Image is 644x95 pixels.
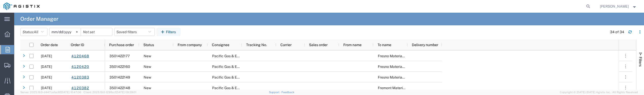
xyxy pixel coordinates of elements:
a: 4120383 [71,73,89,82]
span: New [144,86,151,90]
span: To name [378,43,391,47]
span: Betty Ortiz [600,4,629,9]
span: New [144,75,151,79]
span: 09/19/2025 [41,75,52,79]
span: Delivery number [412,43,438,47]
span: Pacific Gas & Electric Company [212,75,264,79]
span: New [144,65,151,69]
h4: Order Manager [20,13,58,25]
span: [DATE] 09:39:01 [116,91,136,94]
a: 4120468 [71,52,89,61]
span: Purchase order [109,43,134,47]
button: Status:All [20,28,47,36]
span: All [34,30,38,34]
span: [DATE] 10:47:06 [61,91,81,94]
span: 09/19/2025 [41,65,52,69]
span: Filters [638,57,642,67]
span: Server: 2025.19.0-d447cefac8f [20,91,81,94]
a: Feedback [281,91,294,94]
span: Fresno Materials Receiving [378,75,422,79]
span: Pacific Gas & Electric Company [212,54,264,58]
span: Fremont Materials Receiving [378,86,424,90]
span: Fresno Materials Receiving [378,54,422,58]
span: Carrier [280,43,292,47]
span: Sales order [309,43,328,47]
button: Filters [157,28,180,36]
span: Pacific Gas & Electric Company [212,65,264,69]
input: Not set [49,28,81,36]
span: Fresno Materials Receiving [378,65,422,69]
span: From name [343,43,362,47]
span: New [144,54,151,58]
input: Not set [81,28,112,36]
div: 34 of 34 [610,29,624,35]
span: 3501422149 [109,75,130,79]
span: Tracking No. [246,43,267,47]
span: Copyright © [DATE]-[DATE] Agistix Inc., All Rights Reserved [560,90,638,94]
span: Order ID [71,43,84,47]
span: Status [143,43,154,47]
button: Saved filters [114,28,155,36]
img: logo [4,3,40,10]
a: 4120420 [71,62,89,71]
span: Consignee [212,43,229,47]
span: 3501422160 [109,65,130,69]
button: [PERSON_NAME] [600,3,637,9]
a: Support [269,91,282,94]
a: 4120382 [71,84,89,92]
span: 3501422177 [109,54,130,58]
span: 3501422148 [109,86,130,90]
span: Order date [41,43,58,47]
span: Pacific Gas & Electric Company [212,86,264,90]
span: Client: 2025.19.0-129fbcf [83,91,136,94]
span: From company [178,43,202,47]
span: 09/19/2025 [41,86,52,90]
span: 09/19/2025 [41,54,52,58]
